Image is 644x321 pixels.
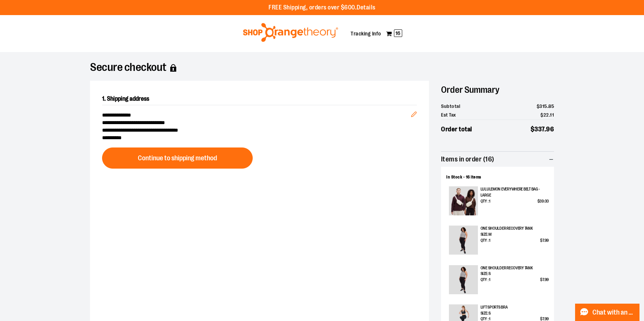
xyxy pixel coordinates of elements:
[102,147,253,169] button: Continue to shipping method
[542,238,544,243] span: 7
[592,309,635,316] span: Chat with an Expert
[441,111,456,119] span: Est Tax
[539,103,547,109] span: 315
[549,112,550,118] span: .
[545,199,549,204] span: 00
[481,232,549,238] p: Size: M
[481,310,549,316] p: Size: S
[540,112,543,118] span: $
[534,126,545,133] span: 337
[575,304,640,321] button: Chat with an Expert
[357,4,375,11] a: Details
[481,277,490,283] span: Qty : 1
[481,226,549,232] p: One Shoulder Recovery Tank
[90,64,554,72] h1: Secure checkout
[540,277,542,282] span: $
[441,156,494,163] span: Items in order (16)
[441,124,472,134] span: Order total
[394,29,402,37] span: 16
[481,198,490,204] span: Qty : 1
[481,186,549,198] p: lululemon Everywhere Belt Bag - Large
[531,126,535,133] span: $
[537,103,540,109] span: $
[544,277,545,282] span: .
[481,271,549,277] p: Size: S
[405,99,423,126] button: Edit
[542,277,544,282] span: 7
[481,304,549,310] p: Lift Sports Bra
[547,103,549,109] span: .
[441,103,460,110] span: Subtotal
[351,31,381,37] a: Tracking Info
[545,238,549,243] span: 99
[138,155,217,162] span: Continue to shipping method
[543,112,549,118] span: 22
[481,238,490,244] span: Qty : 1
[441,81,554,99] h2: Order Summary
[269,3,375,12] p: FREE Shipping, orders over $600.
[102,93,417,105] h2: 1. Shipping address
[539,199,543,204] span: 39
[537,199,540,204] span: $
[548,103,554,109] span: 85
[550,112,554,118] span: 11
[540,238,542,243] span: $
[546,126,554,133] span: 96
[441,152,554,167] button: Items in order (16)
[544,199,545,204] span: .
[545,277,549,282] span: 99
[545,126,546,133] span: .
[481,265,549,271] p: One Shoulder Recovery Tank
[242,23,339,42] img: Shop Orangetheory
[446,174,549,180] div: In Stock - 16 items
[544,238,545,243] span: .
